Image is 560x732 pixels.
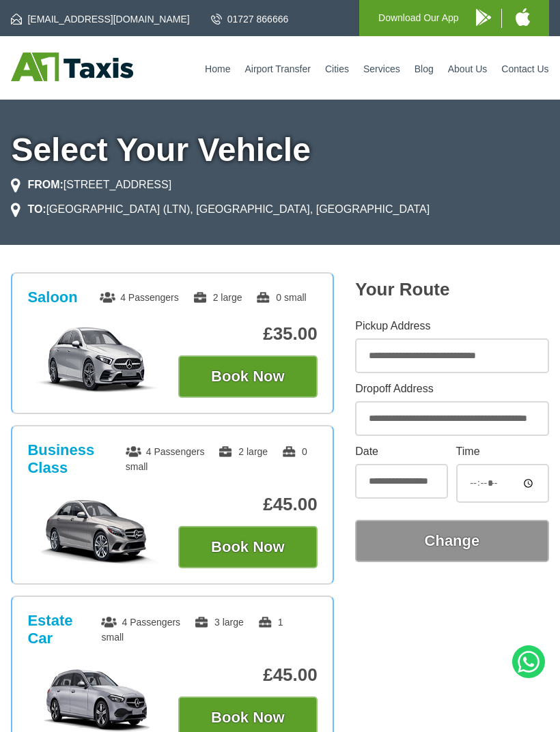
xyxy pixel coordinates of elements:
[178,323,318,345] p: £35.00
[11,201,430,218] li: [GEOGRAPHIC_DATA] (LTN), [GEOGRAPHIC_DATA], [GEOGRAPHIC_DATA]
[218,446,268,457] span: 2 large
[178,664,318,686] p: £45.00
[27,203,46,215] strong: TO:
[11,177,171,193] li: [STREET_ADDRESS]
[456,446,549,457] label: Time
[501,63,548,74] a: Contact Us
[126,446,307,472] span: 0 small
[244,63,310,74] a: Airport Transfer
[205,63,230,74] a: Home
[178,494,318,515] p: £45.00
[516,8,530,26] img: A1 Taxis iPhone App
[126,446,205,457] span: 4 Passengers
[355,520,548,562] button: Change
[363,63,400,74] a: Services
[11,134,548,166] h1: Select Your Vehicle
[355,321,548,332] label: Pickup Address
[194,617,244,628] span: 3 large
[27,441,125,477] h3: Business Class
[11,12,189,26] a: [EMAIL_ADDRESS][DOMAIN_NAME]
[11,53,133,81] img: A1 Taxis St Albans LTD
[178,355,318,398] button: Book Now
[325,63,349,74] a: Cities
[27,325,167,394] img: Saloon
[378,10,459,27] p: Download Our App
[178,526,318,568] button: Book Now
[100,292,179,303] span: 4 Passengers
[255,292,306,303] span: 0 small
[355,383,548,394] label: Dropoff Address
[27,612,101,647] h3: Estate Car
[355,446,448,457] label: Date
[27,289,77,306] h3: Saloon
[448,63,488,74] a: About Us
[193,292,242,303] span: 2 large
[211,12,289,26] a: 01727 866666
[355,279,548,300] h2: Your Route
[101,617,180,628] span: 4 Passengers
[415,63,434,74] a: Blog
[476,9,491,26] img: A1 Taxis Android App
[27,179,63,190] strong: FROM:
[27,496,167,564] img: Business Class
